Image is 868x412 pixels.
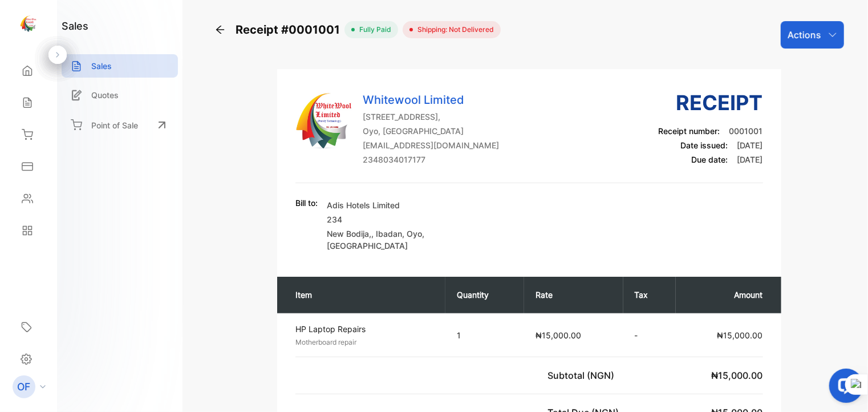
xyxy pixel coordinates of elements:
[363,125,499,137] p: Oyo, [GEOGRAPHIC_DATA]
[547,369,619,382] p: Subtotal (NGN)
[62,18,88,34] h1: sales
[457,289,513,301] p: Quantity
[91,60,112,72] p: Sales
[729,126,763,136] span: 0001001
[91,119,138,131] p: Point of Sale
[327,229,371,239] span: New Bodija,
[737,155,763,164] span: [DATE]
[295,323,436,335] p: HP Laptop Repairs
[62,83,178,107] a: Quotes
[62,54,178,78] a: Sales
[62,112,178,138] a: Point of Sale
[91,89,119,101] p: Quotes
[457,329,513,341] p: 1
[295,337,436,348] p: Motherboard repair
[371,229,402,239] span: , Ibadan
[781,21,844,49] button: Actions
[295,197,318,209] p: Bill to:
[692,155,728,164] span: Due date:
[18,379,31,394] p: OF
[355,25,391,35] span: fully paid
[295,91,352,148] img: Company Logo
[402,229,422,239] span: , Oyo
[536,289,611,301] p: Rate
[659,126,720,136] span: Receipt number:
[363,154,499,165] p: 2348034017177
[681,140,728,150] span: Date issued:
[712,370,763,381] span: ₦15,000.00
[363,91,499,108] p: Whitewool Limited
[635,329,664,341] p: -
[717,330,763,340] span: ₦15,000.00
[363,111,499,123] p: [STREET_ADDRESS],
[687,289,763,301] p: Amount
[659,87,763,118] h3: Receipt
[635,289,664,301] p: Tax
[413,25,494,35] span: Shipping: Not Delivered
[295,289,433,301] p: Item
[737,140,763,150] span: [DATE]
[20,15,37,32] img: logo
[363,139,499,151] p: [EMAIL_ADDRESS][DOMAIN_NAME]
[788,28,821,42] p: Actions
[536,330,581,340] span: ₦15,000.00
[820,364,868,412] iframe: LiveChat chat widget
[327,213,458,225] p: 234
[236,21,344,38] span: Receipt #0001001
[327,199,458,211] p: Adis Hotels Limited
